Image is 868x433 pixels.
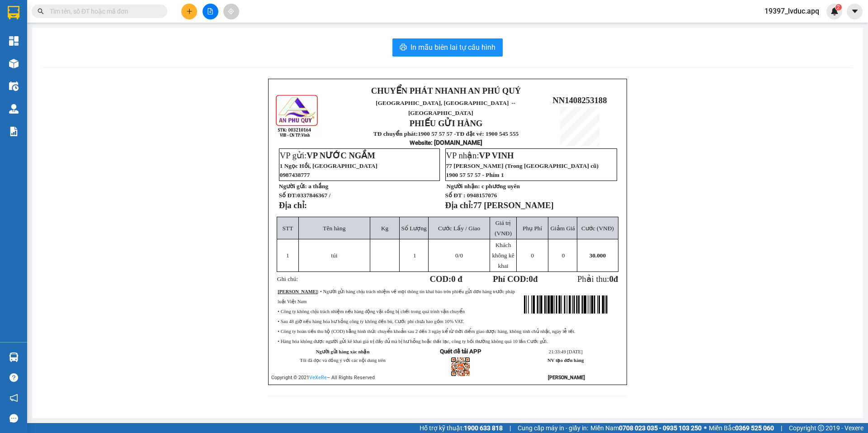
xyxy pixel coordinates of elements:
span: c phương uyên [481,183,520,190]
span: | [781,423,782,433]
span: 0987438777 [280,171,310,178]
strong: [PERSON_NAME] [548,375,585,381]
span: 30.000 [590,252,606,259]
strong: 0369 525 060 [735,424,774,432]
span: Phụ Phí [523,225,542,232]
strong: TĐ chuyển phát: [373,130,418,137]
span: Copyright © 2021 – All Rights Reserved [271,375,375,381]
strong: Người nhận: [447,183,480,190]
strong: : [DOMAIN_NAME] [410,139,482,146]
img: icon-new-feature [830,7,839,15]
span: : • Người gửi hàng chịu trách nhiệm về mọi thông tin khai báo trên phiếu gửi đơn hàng trước pháp ... [278,289,515,304]
span: Tên hàng [323,225,345,232]
span: Tôi đã đọc và đồng ý với các nội dung trên [300,358,386,363]
span: [GEOGRAPHIC_DATA], [GEOGRAPHIC_DATA] ↔ [GEOGRAPHIC_DATA] [376,100,516,116]
span: • Hàng hóa không được người gửi kê khai giá trị đầy đủ mà bị hư hỏng hoặc thất lạc, công ty bồi t... [278,339,548,344]
span: Website [410,139,431,146]
strong: Số ĐT: [279,192,330,199]
strong: TĐ đặt vé: 1900 545 555 [456,130,519,137]
span: • Công ty hoàn tiền thu hộ (COD) bằng hình thức chuyển khoản sau 2 đến 3 ngày kể từ thời điểm gia... [278,329,575,334]
span: STT [283,225,293,232]
span: túi [331,252,337,259]
span: 0 [531,252,534,259]
button: aim [223,4,239,19]
span: đ [613,274,618,284]
strong: NV tạo đơn hàng [547,358,584,363]
button: caret-down [847,4,863,19]
button: plus [181,4,197,19]
strong: 1900 633 818 [464,424,503,432]
span: Cước Lấy / Giao [438,225,480,232]
span: question-circle [9,373,18,382]
span: ⚪️ [704,426,707,430]
strong: Người gửi hàng xác nhận [316,349,370,354]
strong: 1900 57 57 57 - [418,130,456,137]
span: file-add [207,8,213,14]
strong: Địa chỉ: [445,200,473,210]
img: dashboard-icon [9,36,19,46]
span: 1 Ngọc Hồi, [GEOGRAPHIC_DATA] [280,162,377,169]
span: Ghi chú: [277,276,298,282]
span: search [38,8,44,14]
span: Miền Bắc [709,423,774,433]
img: warehouse-icon [9,104,19,114]
span: 0 đ [451,274,462,284]
span: Số Lượng [401,225,427,232]
span: 0337846367 / [297,192,330,199]
img: logo-vxr [8,6,19,19]
strong: Số ĐT : [445,192,466,199]
span: printer [400,43,407,52]
span: a thắng [308,183,328,190]
span: Cung cấp máy in - giấy in: [518,423,588,433]
span: • Sau 48 giờ nếu hàng hóa hư hỏng công ty không đền bù, Cước phí chưa bao gồm 10% VAT. [278,319,464,324]
span: 0 [609,274,613,284]
span: Miền Nam [590,423,702,433]
input: Tìm tên, số ĐT hoặc mã đơn [50,6,156,16]
span: Giá trị (VNĐ) [495,219,512,237]
strong: PHIẾU GỬI HÀNG [410,119,483,128]
strong: [PERSON_NAME] [278,289,317,294]
span: Khách không kê khai [492,242,514,269]
span: 77 [PERSON_NAME] [473,200,554,210]
button: file-add [203,4,218,19]
strong: 0708 023 035 - 0935 103 250 [619,424,702,432]
span: Phải thu: [577,274,618,284]
span: • Công ty không chịu trách nhiệm nếu hàng động vật sống bị chết trong quá trình vận chuyển [278,309,465,314]
span: Cước (VNĐ) [581,225,614,232]
img: solution-icon [9,127,19,136]
span: 1900 57 57 57 - Phím 1 [446,171,504,178]
span: Giảm Giá [550,225,575,232]
span: 2 [837,4,840,10]
span: NN1408253188 [552,95,607,105]
strong: Địa chỉ: [279,200,307,210]
span: [GEOGRAPHIC_DATA], [GEOGRAPHIC_DATA] ↔ [GEOGRAPHIC_DATA] [19,38,85,69]
a: VeXeRe [309,375,327,381]
img: logo [5,49,17,94]
img: warehouse-icon [9,59,19,68]
span: notification [9,394,18,402]
sup: 2 [835,4,842,10]
span: In mẫu biên lai tự cấu hình [410,42,495,53]
span: 21:33:49 [DATE] [549,349,583,354]
span: Kg [381,225,388,232]
span: message [9,414,18,423]
span: | [509,423,511,433]
span: VP gửi: [280,151,375,160]
strong: Người gửi: [279,183,307,190]
span: 1 [286,252,289,259]
span: copyright [818,425,824,431]
img: warehouse-icon [9,352,19,362]
strong: CHUYỂN PHÁT NHANH AN PHÚ QUÝ [20,7,85,37]
span: VP nhận: [446,151,514,160]
span: 0 [455,252,458,259]
strong: Phí COD: đ [493,274,538,284]
span: VP NƯỚC NGẦM [307,151,375,160]
span: 19397_lvduc.apq [757,5,826,17]
span: aim [228,8,234,14]
span: /0 [455,252,463,259]
img: warehouse-icon [9,81,19,91]
span: 0 [529,274,533,284]
span: plus [186,8,193,14]
img: logo [275,94,320,138]
strong: COD: [430,274,462,284]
